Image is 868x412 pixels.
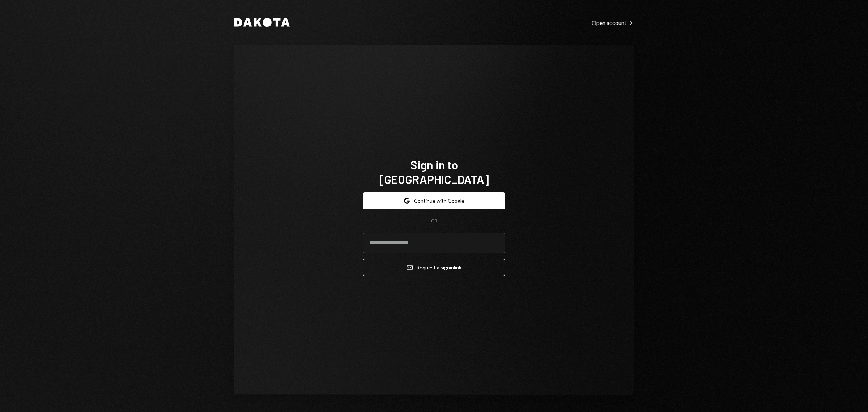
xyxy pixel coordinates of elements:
a: Open account [592,18,634,26]
button: Request a signinlink [363,259,505,276]
h1: Sign in to [GEOGRAPHIC_DATA] [363,157,505,186]
button: Continue with Google [363,192,505,209]
div: OR [431,218,437,224]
